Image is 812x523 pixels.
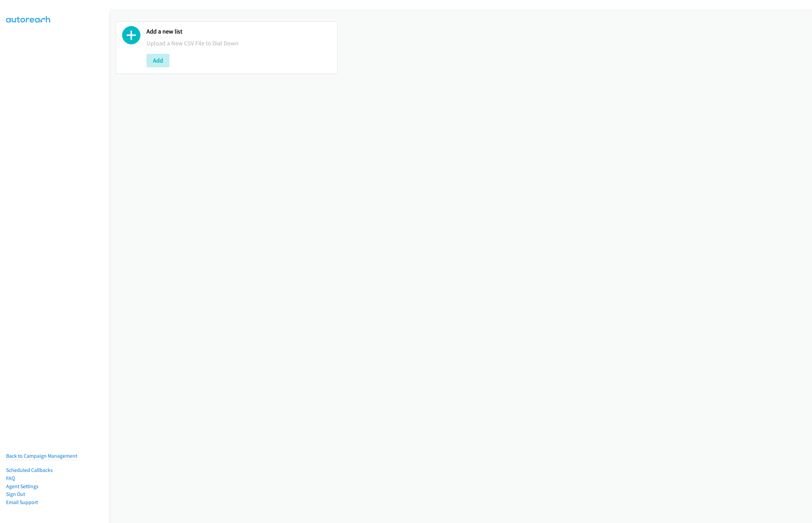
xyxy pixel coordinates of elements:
[6,453,77,459] a: Back to Campaign Management
[6,483,39,490] a: Agent Settings
[146,39,331,48] p: Upload a New CSV File to Dial Down
[146,54,170,67] button: Add
[6,467,53,473] a: Scheduled Callbacks
[146,28,331,36] h2: Add a new list
[6,499,38,505] a: Email Support
[6,491,25,497] a: Sign Out
[6,475,15,481] a: FAQ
